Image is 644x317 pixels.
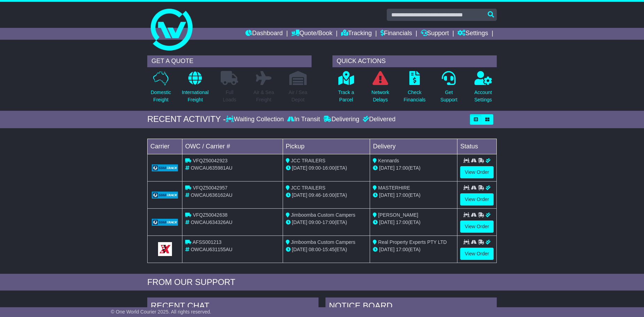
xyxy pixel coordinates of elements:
div: - (ETA) [286,246,367,253]
p: Network Delays [371,89,389,103]
div: RECENT CHAT [147,297,319,316]
span: © One World Courier 2025. All rights reserved. [111,309,211,315]
a: Quote/Book [291,28,332,40]
span: AFSS001213 [193,239,221,245]
span: VFQZ50042638 [193,212,228,218]
div: (ETA) [373,192,454,199]
span: VFQZ50042923 [193,158,228,163]
span: [DATE] [379,192,394,198]
span: [DATE] [292,192,307,198]
a: InternationalFreight [181,71,209,107]
div: GET A QUOTE [147,55,312,67]
div: - (ETA) [286,219,367,226]
span: OWCAU631155AU [191,247,233,252]
span: 16:00 [322,192,335,198]
div: FROM OUR SUPPORT [147,277,497,287]
a: View Order [460,221,494,233]
span: Real Property Experts PTY LTD [378,239,447,245]
p: Track a Parcel [338,89,354,103]
td: Carrier [148,139,182,154]
div: Delivering [322,116,361,123]
div: - (ETA) [286,164,367,172]
span: [DATE] [379,247,394,252]
span: 17:00 [396,192,408,198]
a: Support [421,28,449,40]
span: [DATE] [379,165,394,171]
td: OWC / Carrier # [182,139,283,154]
span: Jimboomba Custom Campers [291,239,355,245]
p: Air / Sea Depot [289,89,307,103]
p: Domestic Freight [151,89,171,103]
p: Check Financials [404,89,426,103]
div: (ETA) [373,219,454,226]
img: GetCarrierServiceLogo [152,219,178,226]
span: OWCAU634326AU [191,219,233,225]
span: [DATE] [292,165,307,171]
span: Kennards [378,158,399,163]
div: In Transit [285,116,322,123]
span: 17:00 [396,219,408,225]
span: [PERSON_NAME] [378,212,418,218]
td: Pickup [283,139,370,154]
p: International Freight [182,89,209,103]
span: 09:46 [309,192,321,198]
div: RECENT ACTIVITY - [147,114,226,124]
a: CheckFinancials [403,71,426,107]
span: 17:00 [322,219,335,225]
span: MASTERHIRE [378,185,410,191]
img: GetCarrierServiceLogo [152,192,178,199]
span: 08:00 [309,247,321,252]
a: Track aParcel [338,71,354,107]
span: [DATE] [292,247,307,252]
a: Settings [457,28,488,40]
span: OWCAU636162AU [191,192,233,198]
a: View Order [460,193,494,206]
span: [DATE] [379,219,394,225]
p: Air & Sea Freight [253,89,274,103]
span: 16:00 [322,165,335,171]
a: AccountSettings [474,71,493,107]
div: (ETA) [373,246,454,253]
span: 17:00 [396,165,408,171]
span: 17:00 [396,247,408,252]
a: NetworkDelays [371,71,390,107]
a: Tracking [341,28,372,40]
span: OWCAU635981AU [191,165,233,171]
span: 09:00 [309,165,321,171]
div: NOTICE BOARD [325,297,497,316]
a: View Order [460,166,494,178]
span: 09:00 [309,219,321,225]
p: Get Support [440,89,457,103]
span: JCC TRAILERS [291,158,325,163]
img: GetCarrierServiceLogo [158,242,172,256]
a: DomesticFreight [150,71,171,107]
span: JCC TRAILERS [291,185,325,191]
span: VFQZ50042957 [193,185,228,191]
p: Full Loads [221,89,238,103]
div: Delivered [361,116,395,123]
div: (ETA) [373,164,454,172]
span: Jimboomba Custom Campers [291,212,355,218]
a: Dashboard [245,28,283,40]
div: Waiting Collection [226,116,285,123]
a: GetSupport [440,71,458,107]
a: Financials [380,28,412,40]
span: [DATE] [292,219,307,225]
div: - (ETA) [286,192,367,199]
td: Delivery [370,139,457,154]
p: Account Settings [474,89,492,103]
span: 15:45 [322,247,335,252]
a: View Order [460,248,494,260]
img: GetCarrierServiceLogo [152,164,178,171]
div: QUICK ACTIONS [332,55,497,67]
td: Status [457,139,497,154]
